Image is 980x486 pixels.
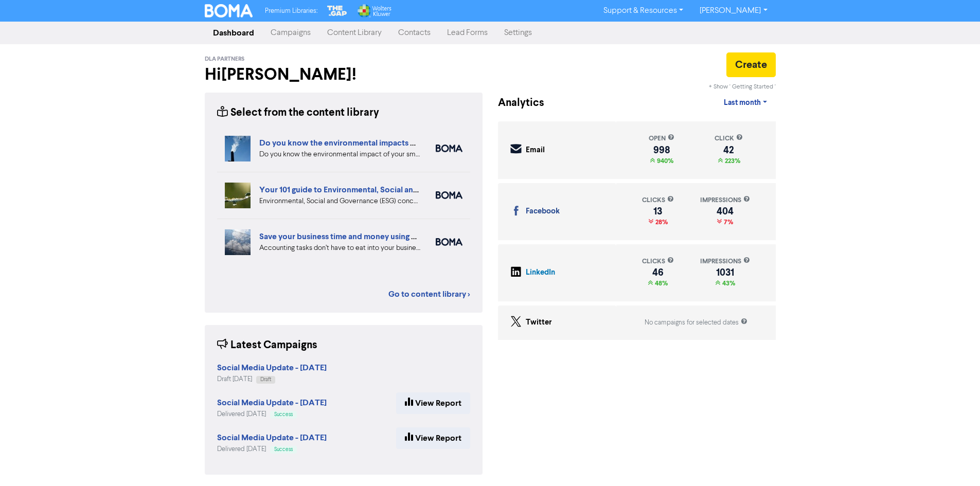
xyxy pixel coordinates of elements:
div: Draft [DATE] [217,374,327,384]
div: No campaigns for selected dates [645,318,747,328]
a: Social Media Update - [DATE] [217,434,327,442]
div: impressions [700,257,750,266]
div: Twitter [526,317,552,329]
div: clicks [642,257,674,266]
div: click [715,134,743,143]
span: 940% [655,157,673,165]
div: Delivered [DATE] [217,409,327,419]
a: Social Media Update - [DATE] [217,399,327,407]
a: View Report [396,392,470,414]
div: clicks [642,195,674,205]
div: Accounting tasks don’t have to eat into your business time. With the right cloud accounting softw... [259,243,420,254]
div: open [649,134,674,143]
a: Content Library [319,23,390,43]
div: Latest Campaigns [217,337,317,353]
div: Select from the content library [217,105,379,121]
span: Last month [724,98,761,107]
div: + Show ' Getting Started ' [709,82,776,92]
span: Success [274,447,293,452]
img: boma_accounting [436,238,462,246]
a: Go to content library > [388,288,470,300]
a: Dashboard [205,23,262,43]
div: 1031 [700,268,750,277]
button: Create [726,52,776,77]
div: 998 [649,146,674,154]
strong: Social Media Update - [DATE] [217,398,327,408]
a: [PERSON_NAME] [691,3,775,19]
div: Do you know the environmental impact of your small business? We highlight four ways you can under... [259,149,420,160]
span: 28% [653,218,668,226]
a: Contacts [390,23,439,43]
a: Do you know the environmental impacts of your business? [259,138,474,148]
div: 13 [642,207,674,215]
img: boma [436,145,462,152]
a: Support & Resources [595,3,691,19]
img: Wolters Kluwer [357,4,391,17]
div: LinkedIn [526,267,555,279]
div: Delivered [DATE] [217,444,327,454]
img: boma [436,191,462,199]
span: 7% [722,218,733,226]
div: Environmental, Social and Governance (ESG) concerns are a vital part of running a business. Our 1... [259,196,420,207]
strong: Social Media Update - [DATE] [217,433,327,443]
a: Campaigns [262,23,319,43]
div: 42 [715,146,743,154]
span: Success [274,412,293,417]
a: Social Media Update - [DATE] [217,364,327,372]
div: 46 [642,268,674,277]
span: 48% [653,279,668,287]
div: Facebook [526,206,560,218]
span: Draft [260,377,271,382]
span: 223% [723,157,740,165]
div: 404 [700,207,750,215]
div: Analytics [498,95,531,111]
a: Lead Forms [439,23,496,43]
span: Premium Libraries: [265,8,317,14]
a: View Report [396,427,470,449]
div: Email [526,145,545,156]
img: The Gap [326,4,348,17]
h2: Hi [PERSON_NAME] ! [205,65,483,84]
span: DLA Partners [205,56,244,63]
div: impressions [700,195,750,205]
strong: Social Media Update - [DATE] [217,363,327,373]
a: Your 101 guide to Environmental, Social and Governance (ESG) [259,185,487,195]
span: 43% [720,279,735,287]
img: BOMA Logo [205,4,253,17]
a: Settings [496,23,540,43]
a: Save your business time and money using cloud accounting [259,231,476,242]
a: Last month [716,93,775,113]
